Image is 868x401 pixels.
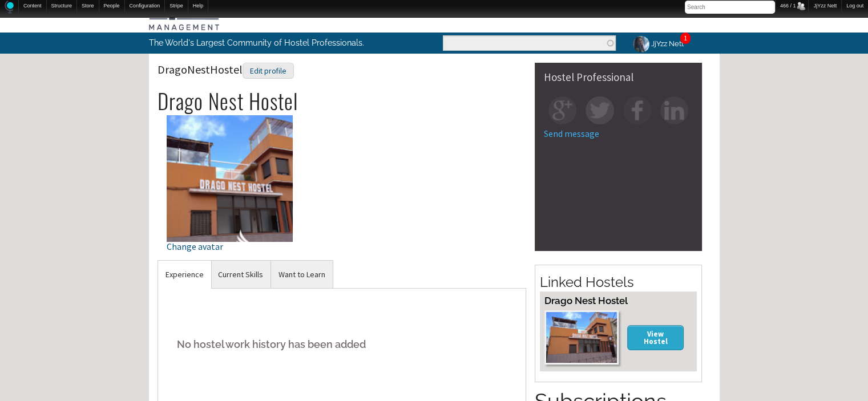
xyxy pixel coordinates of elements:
a: Experience [158,261,211,289]
p: The World's Largest Community of Hostel Professionals. [149,33,387,53]
a: Edit profile [243,62,294,76]
a: Want to Learn [271,261,333,289]
a: Change avatar [167,172,293,251]
a: View Hostel [627,325,684,350]
a: 1 [684,34,687,42]
div: Change avatar [167,242,293,251]
img: tw-square.png [586,96,613,124]
a: Drago Nest Hostel [544,295,628,306]
span: DragoNestHostel [158,62,294,76]
div: Edit profile [243,63,294,79]
img: JjYzz Nett's picture [631,34,651,54]
a: JjYzz Nett [624,33,691,55]
img: Home [5,1,14,14]
a: Current Skills [211,261,271,289]
img: in-square.png [660,96,688,124]
a: Send message [544,128,599,139]
img: gp-square.png [548,96,576,124]
input: Search [685,1,775,14]
h2: Drago Nest Hostel [158,89,527,113]
img: fb-square.png [623,96,651,124]
div: Hostel Professional [544,72,693,83]
input: Enter the terms you wish to search for. [443,35,616,51]
h5: No hostel work history has been added [167,327,518,362]
h2: Linked Hostels [540,273,697,292]
img: DragoNestHostel's picture [167,115,293,241]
